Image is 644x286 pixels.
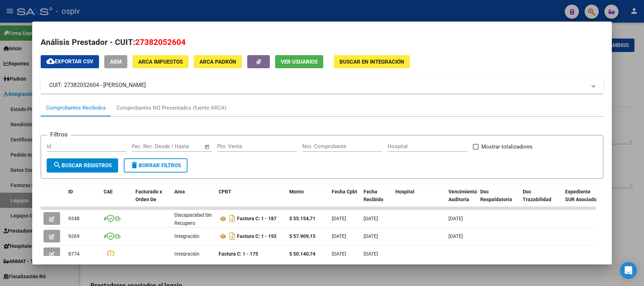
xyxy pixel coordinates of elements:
i: Descargar documento [228,213,237,224]
span: [DATE] [332,233,346,239]
span: ARCA Impuestos [138,59,183,65]
button: ARCA Padrón [194,55,242,68]
mat-icon: cloud_download [46,57,55,65]
span: Discapacidad Sin Recupero [174,212,212,226]
span: Exportar CSV [46,58,93,65]
span: Borrar Filtros [130,162,181,169]
button: Buscar en Integración [334,55,410,68]
datatable-header-cell: CAE [101,184,133,215]
button: Open calendar [203,143,211,151]
strong: Factura C: 1 - 187 [237,216,277,222]
button: ARCA Impuestos [133,55,188,68]
span: CAE [104,189,113,194]
span: Doc Respaldatoria [480,189,512,203]
span: Buscar en Integración [340,59,404,65]
datatable-header-cell: Area [172,184,216,215]
span: 8774 [68,251,80,257]
span: Fecha Recibido [364,189,383,203]
datatable-header-cell: Doc Trazabilidad [520,184,562,215]
datatable-header-cell: ID [65,184,101,215]
span: Monto [289,189,304,194]
span: Hospital [395,189,414,194]
span: ARCA Padrón [199,59,236,65]
span: [DATE] [364,216,378,221]
strong: $ 55.154,71 [289,216,315,221]
span: [DATE] [448,216,463,221]
button: Exportar CSV [41,55,99,68]
span: Facturado x Orden De [135,189,162,203]
span: [DATE] [364,233,378,239]
i: Descargar documento [228,230,237,242]
span: Doc Trazabilidad [523,189,551,203]
span: 27382052604 [135,37,186,47]
mat-icon: delete [130,161,139,169]
button: Borrar Filtros [124,158,187,173]
span: Fecha Cpbt [332,189,357,194]
span: ABM [110,59,122,65]
span: [DATE] [448,233,463,239]
span: Area [174,189,185,194]
datatable-header-cell: Doc Respaldatoria [477,184,520,215]
datatable-header-cell: Facturado x Orden De [133,184,172,215]
datatable-header-cell: Expediente SUR Asociado [562,184,601,215]
span: Integración [174,251,199,257]
datatable-header-cell: Vencimiento Auditoría [446,184,477,215]
datatable-header-cell: Monto [286,184,329,215]
mat-panel-title: CUIT: 27382052604 - [PERSON_NAME] [49,81,586,89]
div: Open Intercom Messenger [620,262,637,279]
div: Comprobantes Recibidos [46,104,106,112]
datatable-header-cell: Fecha Recibido [361,184,393,215]
datatable-header-cell: Hospital [393,184,446,215]
span: Buscar Registros [53,162,112,169]
datatable-header-cell: Fecha Cpbt [329,184,361,215]
span: CPBT [219,189,231,194]
span: [DATE] [332,251,346,257]
strong: $ 50.140,74 [289,251,315,257]
span: Expediente SUR Asociado [565,189,597,203]
strong: Factura C: 1 - 192 [237,234,277,239]
span: Ver Usuarios [281,59,318,65]
datatable-header-cell: CPBT [216,184,286,215]
h3: Filtros [47,130,71,139]
input: Fecha fin [167,143,201,150]
span: 9348 [68,216,80,221]
input: Fecha inicio [132,143,161,150]
strong: $ 57.909,15 [289,233,315,239]
span: Vencimiento Auditoría [448,189,477,203]
span: Integración [174,233,199,239]
button: Ver Usuarios [275,55,323,68]
mat-icon: search [53,161,62,169]
mat-expansion-panel-header: CUIT: 27382052604 - [PERSON_NAME] [41,77,603,94]
button: ABM [104,55,127,68]
h2: Análisis Prestador - CUIT: [41,36,603,48]
span: Mostrar totalizadores [481,142,533,151]
span: [DATE] [364,251,378,257]
strong: Factura C: 1 - 175 [219,251,258,257]
span: 9269 [68,233,80,239]
button: Buscar Registros [47,158,118,173]
span: [DATE] [332,216,346,221]
span: ID [68,189,73,194]
div: Comprobantes NO Presentados (fuente ARCA) [116,104,226,112]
